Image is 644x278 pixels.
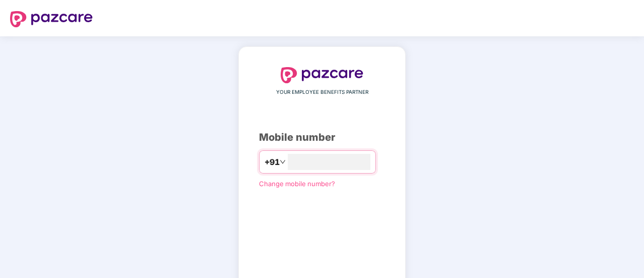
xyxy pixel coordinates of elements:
[10,11,93,27] img: logo
[259,130,385,145] div: Mobile number
[276,88,368,96] span: YOUR EMPLOYEE BENEFITS PARTNER
[259,180,335,188] a: Change mobile number?
[265,156,280,169] span: +91
[280,159,286,165] span: down
[281,67,363,83] img: logo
